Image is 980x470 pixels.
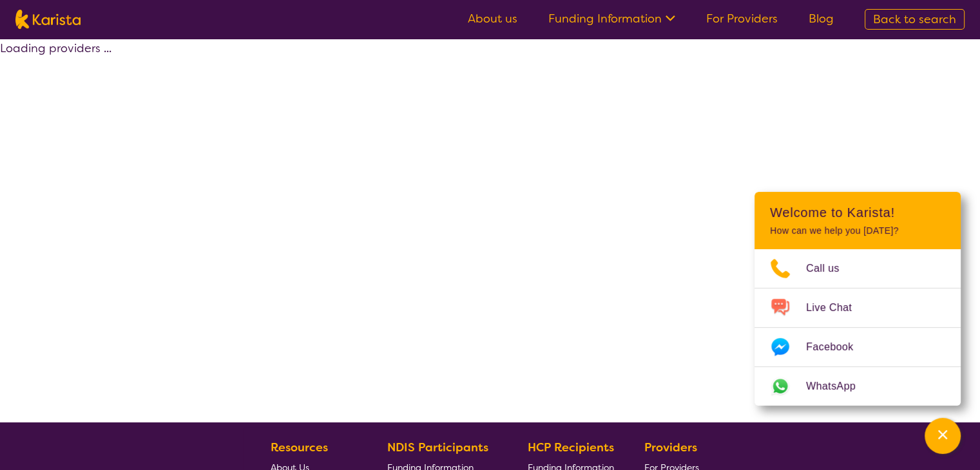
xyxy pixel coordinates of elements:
b: HCP Recipients [528,440,614,455]
a: Web link opens in a new tab. [754,367,961,406]
h2: Welcome to Karista! [770,205,945,220]
span: Call us [806,259,855,278]
a: Blog [809,11,834,26]
span: Live Chat [806,298,867,317]
span: Back to search [873,12,956,27]
b: Providers [644,440,697,455]
p: How can we help you [DATE]? [770,225,945,236]
ul: Choose channel [754,249,961,406]
b: Resources [271,440,328,455]
span: Facebook [806,337,869,357]
span: WhatsApp [806,377,871,396]
a: Back to search [865,9,965,30]
a: Funding Information [548,11,675,26]
button: Channel Menu [925,418,961,454]
a: For Providers [706,11,778,26]
a: About us [468,11,517,26]
img: Karista logo [15,10,81,29]
b: NDIS Participants [387,440,488,455]
div: Channel Menu [754,192,961,406]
